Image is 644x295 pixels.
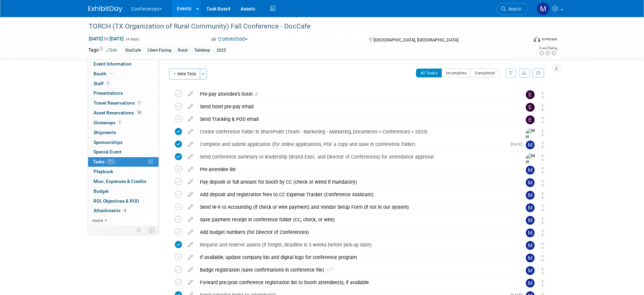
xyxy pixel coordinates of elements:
[185,129,196,135] a: edit
[541,37,557,42] div: In-Person
[88,138,159,147] a: Sponsorships
[196,164,512,175] div: Pre-attendee list
[94,90,123,96] span: Presentations
[93,159,116,164] span: Tasks
[526,166,535,174] img: Marygrace LeGros
[541,205,544,211] i: Move task
[106,48,117,53] a: Edit
[123,47,143,54] div: DocCafe
[324,268,333,273] span: 1
[526,191,535,200] img: Marygrace LeGros
[541,104,544,111] i: Move task
[526,141,535,149] img: Marygrace LeGros
[169,69,200,79] button: New Task
[176,47,190,54] div: Rural
[192,47,212,54] div: Tabletop
[196,126,512,137] div: Create conference folder in SharePoint (Team - Marketing - Marketing_Documents > Conferences > 2023)
[541,117,544,123] i: Move task
[539,47,557,50] div: Event Rating
[185,104,196,110] a: edit
[94,198,139,204] span: ROI, Objectives & ROO
[471,69,499,77] button: Completed
[94,208,127,213] span: Attachments
[526,203,535,212] img: Marygrace LeGros
[88,216,159,225] a: more
[94,179,146,184] span: Misc. Expenses & Credits
[374,37,458,42] span: [GEOGRAPHIC_DATA], [GEOGRAPHIC_DATA]
[526,128,536,152] img: Mel Liwanag
[106,159,116,164] span: 22%
[88,187,159,196] a: Budget
[214,47,228,54] div: 2025
[534,36,540,42] img: Format-Inperson.png
[92,218,103,223] span: more
[185,91,196,97] a: edit
[185,141,196,147] a: edit
[196,139,506,150] div: Complete and submit application (for online applications, PDF a copy and save in conference folder)
[196,176,512,188] div: Pay deposit or full amount for booth by CC (check or wired if mandatory)
[196,151,512,163] div: Send conference summary to leadership (Brand Exec. and Director of Conferences) for attendance ap...
[506,6,521,12] span: Search
[94,100,142,106] span: Travel Reservations
[185,154,196,160] a: edit
[136,110,142,115] span: 14
[185,179,196,185] a: edit
[88,6,122,13] img: ExhibitDay
[125,37,139,41] span: (4 days)
[88,128,159,137] a: Shipments
[88,197,159,206] a: ROI, Objectives & ROO
[88,36,124,42] span: [DATE] [DATE]
[185,242,196,248] a: edit
[196,214,512,225] div: Save payment receipt in conference folder (CC, check, or wire)
[88,108,159,118] a: Asset Reservations14
[88,47,117,54] td: Tags
[541,217,544,224] i: Move task
[94,130,116,135] span: Shipments
[526,103,535,112] img: Erin Anderson
[196,189,512,200] div: Add deposit and registration fees to CC Expense Tracker (Conference Assistant)
[88,147,159,157] a: Special Event
[185,217,196,223] a: edit
[145,47,173,54] div: Client-Facing
[88,89,159,98] a: Presentations
[196,201,512,213] div: Send W-9 to Accounting (if check or wire payment) and Vendor Setup Form (if not in our system)
[88,157,159,167] a: Tasks22%
[94,110,142,115] span: Asset Reservations
[145,226,159,235] td: Toggle Event Tabs
[537,2,549,15] img: Marygrace LeGros
[94,169,113,174] span: Playbook
[541,167,544,173] i: Move task
[541,242,544,249] i: Move task
[526,279,535,288] img: Marygrace LeGros
[88,177,159,186] a: Misc. Expenses & Credits
[88,118,159,128] a: Giveaways1
[94,149,122,154] span: Special Event
[196,264,512,276] div: Badge registration (save confirmations in conference file)
[497,3,528,15] a: Search
[133,226,145,235] td: Personalize Event Tab Strip
[109,72,113,75] i: Booth reservation complete
[541,255,544,261] i: Move task
[88,79,159,89] a: Staff1
[541,154,544,161] i: Move task
[94,81,110,86] span: Staff
[526,115,535,124] img: Erin Anderson
[541,280,544,287] i: Move task
[185,279,196,285] a: edit
[541,268,544,274] i: Move task
[105,81,110,86] span: 1
[185,204,196,210] a: edit
[541,180,544,186] i: Move task
[94,140,123,145] span: Sponsorships
[117,120,122,125] span: 1
[185,116,196,122] a: edit
[541,142,544,148] i: Move task
[88,206,159,216] a: Attachments4
[185,229,196,235] a: edit
[94,71,114,76] span: Booth
[541,192,544,199] i: Move task
[86,20,518,33] div: TORCH (TX Organization of Rural Community) Fall Conference - DocCafe
[526,153,536,177] img: Mel Liwanag
[196,101,512,112] div: Send hotel pre-pay email
[533,69,544,77] a: Refresh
